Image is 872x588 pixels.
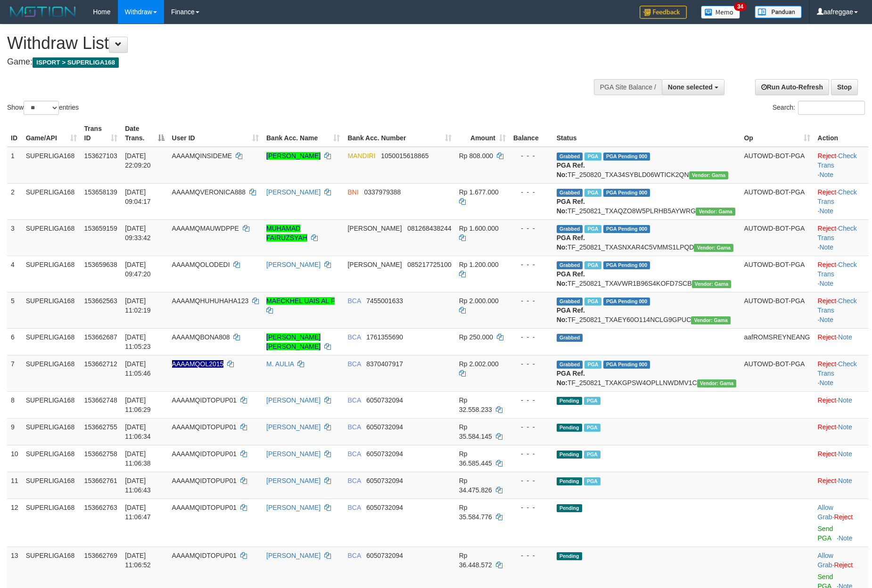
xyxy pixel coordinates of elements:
span: Pending [557,424,582,432]
td: 7 [7,355,22,391]
a: Check Trans [818,360,857,377]
span: Rp 1.200.000 [459,261,499,268]
span: BCA [347,477,361,484]
span: [PERSON_NAME] [347,225,402,232]
a: Reject [818,261,837,268]
span: 153659159 [84,225,117,232]
th: Bank Acc. Number: activate to sort column ascending [344,120,455,147]
th: Action [814,120,868,147]
span: Grabbed [557,225,583,233]
span: Vendor URL: https://trx31.1velocity.biz [692,280,732,288]
span: Marked by aafchoeunmanni [584,225,601,233]
span: Pending [557,504,582,512]
span: AAAAMQHUHUHAHA123 [172,297,249,305]
span: Vendor URL: https://trx31.1velocity.biz [694,244,733,252]
div: - - - [513,476,549,485]
td: · [814,418,868,445]
span: BCA [347,396,361,404]
button: None selected [662,79,724,95]
span: Copy 6050732094 to clipboard [366,423,403,431]
img: Feedback.jpg [640,6,687,19]
span: 153662769 [84,552,117,559]
span: Vendor URL: https://trx31.1velocity.biz [697,379,737,387]
span: Pending [557,552,582,560]
span: 34 [734,2,747,11]
th: Status [553,120,740,147]
td: 4 [7,256,22,292]
h1: Withdraw List [7,34,572,53]
span: [DATE] 09:47:20 [125,261,151,278]
a: Reject [818,333,837,341]
span: Marked by aafmaster [584,477,601,485]
a: [PERSON_NAME] [266,152,321,160]
label: Search: [773,101,865,115]
a: Check Trans [818,188,857,205]
td: SUPERLIGA168 [22,256,81,292]
span: Copy 6050732094 to clipboard [366,450,403,458]
td: SUPERLIGA168 [22,219,81,256]
span: AAAAMQBONA808 [172,333,230,341]
span: Marked by aafmaster [584,424,601,432]
td: · · [814,256,868,292]
td: SUPERLIGA168 [22,355,81,391]
td: SUPERLIGA168 [22,292,81,328]
div: - - - [513,422,549,432]
td: 9 [7,418,22,445]
span: Rp 36.585.445 [459,450,492,467]
a: Check Trans [818,225,857,242]
td: SUPERLIGA168 [22,445,81,472]
span: BCA [347,333,361,341]
span: BCA [347,450,361,458]
a: [PERSON_NAME] [266,423,321,431]
a: Note [819,379,833,387]
span: [PERSON_NAME] [347,261,402,268]
span: PGA Pending [603,225,650,233]
span: Vendor URL: https://trx31.1velocity.biz [689,171,729,179]
a: Note [838,396,852,404]
span: 153658139 [84,188,117,196]
a: Note [819,171,833,178]
span: Rp 34.475.826 [459,477,492,494]
span: Rp 2.000.000 [459,297,499,305]
span: Rp 1.600.000 [459,225,499,232]
td: 6 [7,328,22,355]
th: Game/API: activate to sort column ascending [22,120,81,147]
span: Copy 8370407917 to clipboard [366,360,403,368]
span: AAAAMQVERONICA888 [172,188,246,196]
b: PGA Ref. No: [557,270,585,287]
a: Reject [818,152,837,160]
a: Note [838,450,852,458]
div: - - - [513,503,549,512]
a: Reject [834,513,853,521]
span: Marked by aafheankoy [584,361,601,369]
input: Search: [798,101,865,115]
span: MANDIRI [347,152,375,160]
th: ID [7,120,22,147]
span: Pending [557,451,582,459]
a: Note [819,316,833,323]
img: MOTION_logo.png [7,5,79,19]
div: - - - [513,359,549,369]
a: Check Trans [818,261,857,278]
div: - - - [513,395,549,405]
b: PGA Ref. No: [557,161,585,178]
span: [DATE] 11:06:34 [125,423,151,440]
span: Vendor URL: https://trx31.1velocity.biz [696,208,735,216]
span: [DATE] 11:06:52 [125,552,151,569]
span: BCA [347,297,361,305]
span: Grabbed [557,361,583,369]
img: panduan.png [755,6,802,18]
a: Reject [818,360,837,368]
a: [PERSON_NAME] [266,396,321,404]
div: - - - [513,224,549,233]
span: AAAAMQIDTOPUP01 [172,477,237,484]
span: BCA [347,552,361,559]
a: Note [838,423,852,431]
span: [DATE] 11:05:46 [125,360,151,377]
td: SUPERLIGA168 [22,418,81,445]
a: Stop [831,79,858,95]
span: PGA Pending [603,261,650,269]
a: Note [819,207,833,215]
span: Rp 1.677.000 [459,188,499,196]
span: 153659638 [84,261,117,268]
